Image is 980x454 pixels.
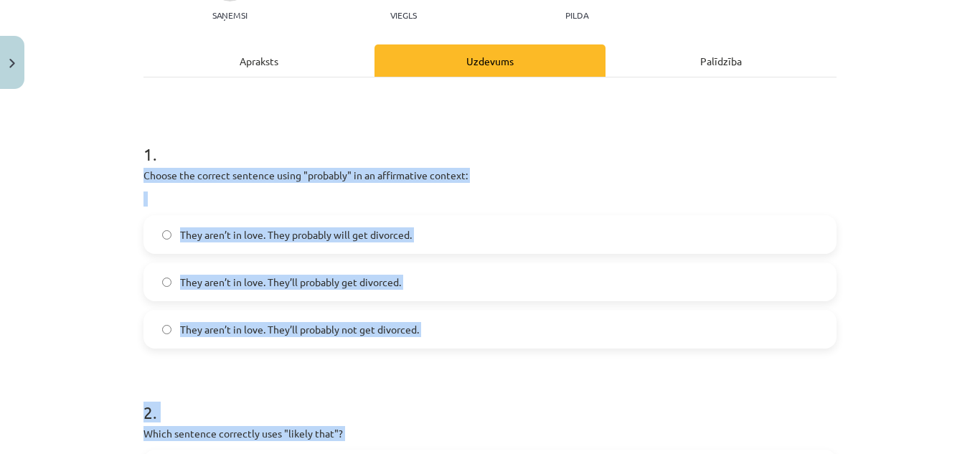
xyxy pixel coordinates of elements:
[374,44,606,77] div: Uzdevums
[162,325,171,334] input: They aren’t in love. They’ll probably not get divorced.
[565,10,588,20] p: pilda
[207,10,253,20] p: Saņemsi
[180,322,419,337] span: They aren’t in love. They’ll probably not get divorced.
[162,278,171,287] input: They aren’t in love. They’ll probably get divorced.
[143,168,837,183] p: Choose the correct sentence using "probably" in an affirmative context:
[143,119,837,164] h1: 1 .
[390,10,417,20] p: Viegls
[606,44,837,77] div: Palīdzība
[143,426,837,441] p: Which sentence correctly uses "likely that"?
[180,227,412,242] span: They aren’t in love. They probably will get divorced.
[143,44,374,77] div: Apraksts
[180,275,401,290] span: They aren’t in love. They’ll probably get divorced.
[143,377,837,422] h1: 2 .
[162,230,171,240] input: They aren’t in love. They probably will get divorced.
[9,59,15,68] img: icon-close-lesson-0947bae3869378f0d4975bcd49f059093ad1ed9edebbc8119c70593378902aed.svg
